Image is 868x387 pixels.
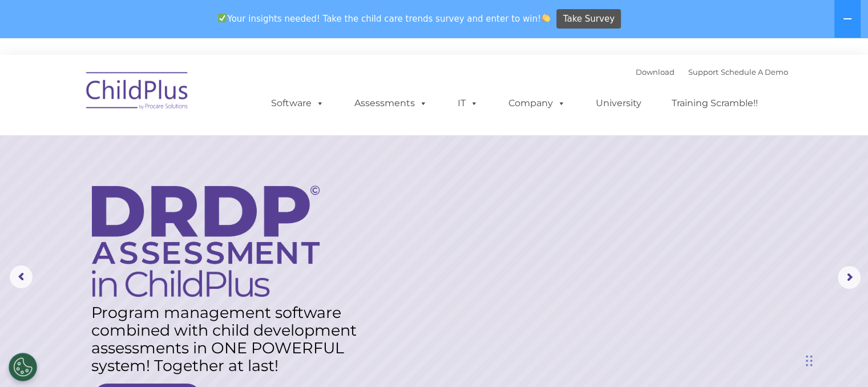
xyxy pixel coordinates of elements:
[213,7,555,30] span: Your insights needed! Take the child care trends survey and enter to win!
[91,304,369,374] rs-layer: Program management software combined with child development assessments in ONE POWERFUL system! T...
[9,353,37,381] button: Cookies Settings
[721,67,788,76] a: Schedule A Demo
[446,92,490,115] a: IT
[806,344,813,378] div: Drag
[260,92,336,115] a: Software
[802,332,859,387] iframe: Chat Widget
[636,67,675,76] a: Download
[688,67,718,76] a: Support
[497,92,577,115] a: Company
[636,67,788,76] font: |
[556,9,621,29] a: Take Survey
[159,75,193,84] span: Last name
[218,14,227,22] img: ✅
[584,92,653,115] a: University
[80,64,195,121] img: ChildPlus by Procare Solutions
[159,122,207,131] span: Phone number
[563,9,615,29] span: Take Survey
[542,14,550,22] img: 👏
[660,92,769,115] a: Training Scramble!!
[92,186,320,297] img: DRDP Assessment in ChildPlus
[343,92,439,115] a: Assessments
